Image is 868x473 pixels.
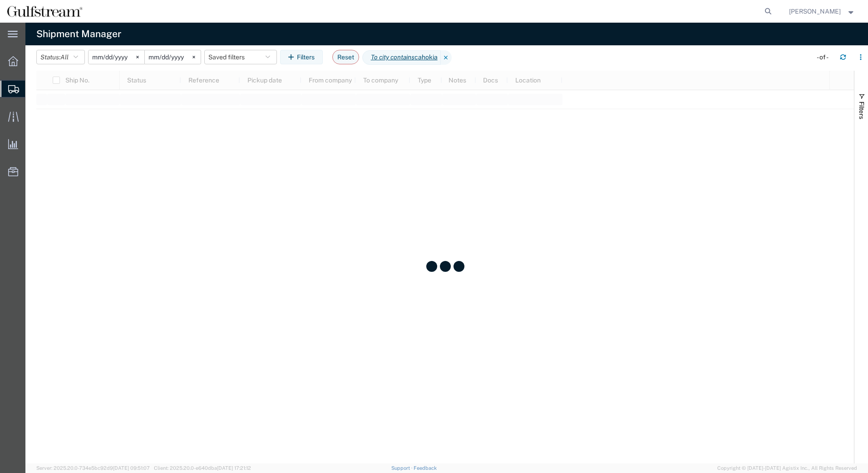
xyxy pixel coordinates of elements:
[217,465,251,471] span: [DATE] 17:21:12
[414,465,437,471] a: Feedback
[6,5,83,18] img: logo
[36,50,85,64] button: Status:All
[817,53,833,62] div: - of -
[60,53,69,61] span: All
[391,465,414,471] a: Support
[145,50,201,64] input: Not set
[362,50,441,65] span: To city contains cahokia
[789,6,856,17] button: [PERSON_NAME]
[371,53,414,62] i: To city contains
[36,465,150,471] span: Server: 2025.20.0-734e5bc92d9
[717,464,857,472] span: Copyright © [DATE]-[DATE] Agistix Inc., All Rights Reserved
[858,101,865,119] span: Filters
[89,50,144,64] input: Not set
[332,50,359,64] button: Reset
[113,465,150,471] span: [DATE] 09:51:07
[280,50,323,64] button: Filters
[789,6,841,16] span: Josh Roberts
[204,50,277,64] button: Saved filters
[154,465,251,471] span: Client: 2025.20.0-e640dba
[36,23,121,45] h4: Shipment Manager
